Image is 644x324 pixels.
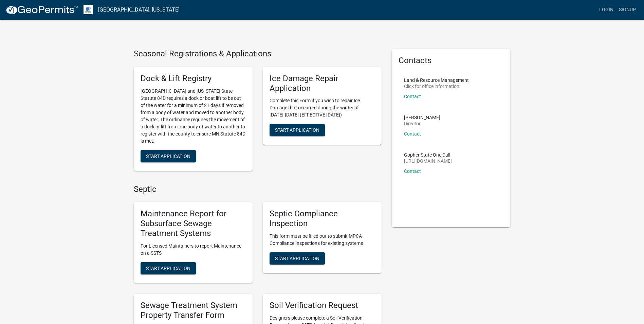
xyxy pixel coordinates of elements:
a: Contact [404,94,421,99]
p: Land & Resource Management [404,78,469,83]
a: Signup [616,3,639,16]
p: [PERSON_NAME] [404,115,440,120]
p: Complete this Form if you wish to repair Ice Damage that occurred during the winter of [DATE]-[DA... [270,97,375,119]
h5: Contacts [399,56,504,66]
h5: Sewage Treatment System Property Transfer Form [141,301,246,320]
h5: Dock & Lift Registry [141,74,246,84]
button: Start Application [270,124,325,136]
span: Start Application [275,127,319,133]
p: Click for office information: [404,84,469,89]
p: Director [404,121,440,126]
p: For Licensed Maintainers to report Maintenance on a SSTS [141,242,246,257]
h5: Septic Compliance Inspection [270,209,375,229]
img: Otter Tail County, Minnesota [84,5,93,14]
p: This form must be filled out to submit MPCA Compliance Inspections for existing systems [270,233,375,247]
h5: Maintenance Report for Subsurface Sewage Treatment Systems [141,209,246,238]
button: Start Application [141,150,196,162]
p: [URL][DOMAIN_NAME] [404,159,452,163]
span: Start Application [146,153,190,159]
h5: Ice Damage Repair Application [270,74,375,93]
p: [GEOGRAPHIC_DATA] and [US_STATE] State Statute 84D requires a dock or boat lift to be out of the ... [141,88,246,145]
p: Gopher State One Call [404,152,452,157]
h5: Soil Verification Request [270,301,375,310]
h4: Septic [134,184,382,194]
a: Contact [404,168,421,174]
a: Login [596,3,616,16]
h4: Seasonal Registrations & Applications [134,49,382,59]
span: Start Application [275,255,319,261]
button: Start Application [141,262,196,274]
a: [GEOGRAPHIC_DATA], [US_STATE] [98,4,180,16]
a: Contact [404,131,421,137]
span: Start Application [146,265,190,271]
button: Start Application [270,252,325,265]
